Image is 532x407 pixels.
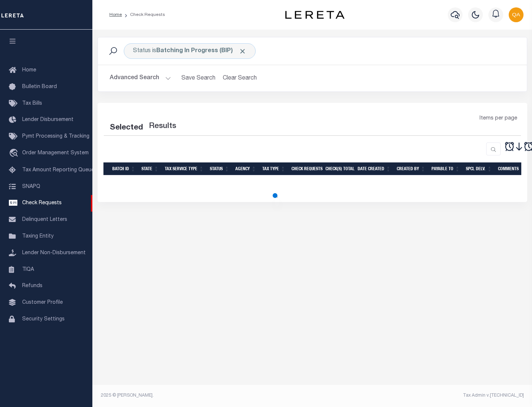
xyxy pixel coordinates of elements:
[22,101,42,106] span: Tax Bills
[394,162,429,175] th: Created By
[156,48,246,54] b: Batching In Progress (BIP)
[9,149,21,158] i: travel_explore
[109,13,122,17] a: Home
[22,84,57,90] span: Bulletin Board
[480,115,517,123] span: Items per page
[22,117,74,122] span: Lender Disbursement
[207,162,232,175] th: Status
[22,283,42,289] span: Refunds
[285,11,344,19] img: logo-dark.svg
[109,162,139,175] th: Batch Id
[259,162,289,175] th: Tax Type
[318,392,524,399] div: Tax Admin v.[TECHNICAL_ID]
[110,122,143,134] div: Selected
[162,162,207,175] th: Tax Service Type
[22,300,63,305] span: Customer Profile
[22,217,67,222] span: Delinquent Letters
[124,43,256,59] div: Click to Edit
[429,162,463,175] th: Payable To
[95,392,313,399] div: 2025 © [PERSON_NAME].
[463,162,495,175] th: Spcl Delv.
[509,7,524,22] img: svg+xml;base64,PHN2ZyB4bWxucz0iaHR0cDovL3d3dy53My5vcmcvMjAwMC9zdmciIHBvaW50ZXItZXZlbnRzPSJub25lIi...
[220,71,260,85] button: Clear Search
[239,47,246,55] span: Click to Remove
[139,162,162,175] th: State
[22,267,34,272] span: TIQA
[22,68,36,73] span: Home
[22,201,62,206] span: Check Requests
[22,250,86,256] span: Lender Non-Disbursement
[22,184,40,189] span: SNAPQ
[22,317,65,322] span: Security Settings
[22,134,89,139] span: Pymt Processing & Tracking
[495,162,528,175] th: Comments
[289,162,323,175] th: Check Requests
[149,121,176,132] label: Results
[22,234,54,239] span: Taxing Entity
[323,162,355,175] th: Check(s) Total
[177,71,220,85] button: Save Search
[355,162,394,175] th: Date Created
[122,11,165,18] li: Check Requests
[22,168,94,173] span: Tax Amount Reporting Queue
[232,162,259,175] th: Agency
[22,151,89,156] span: Order Management System
[110,71,171,85] button: Advanced Search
